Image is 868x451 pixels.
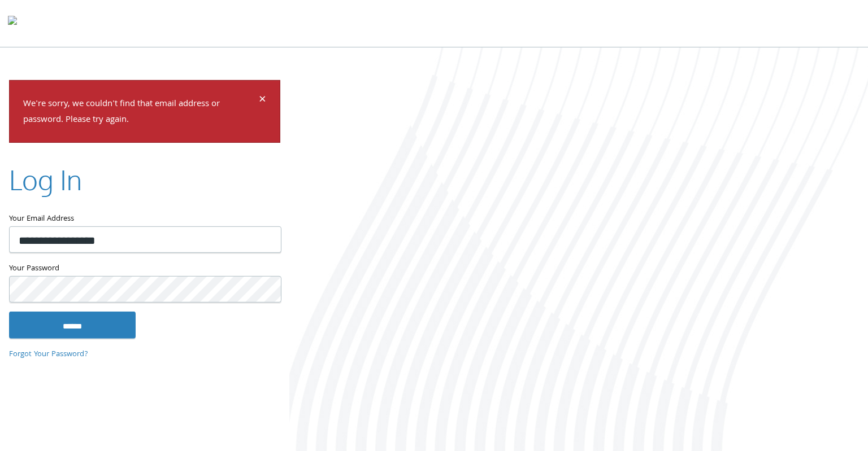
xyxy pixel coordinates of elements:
[259,94,266,107] button: Dismiss alert
[23,96,257,129] p: We're sorry, we couldn't find that email address or password. Please try again.
[9,161,82,199] h2: Log In
[9,262,280,276] label: Your Password
[259,89,266,111] span: ×
[9,348,88,361] a: Forgot Your Password?
[8,12,17,34] img: todyl-logo-dark.svg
